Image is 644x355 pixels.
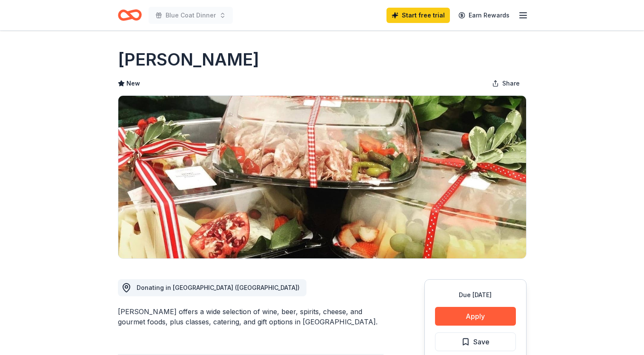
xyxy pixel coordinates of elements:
span: Donating in [GEOGRAPHIC_DATA] ([GEOGRAPHIC_DATA]) [137,284,300,291]
span: New [126,78,140,89]
h1: [PERSON_NAME] [118,48,259,72]
button: Save [435,332,516,351]
div: Due [DATE] [435,290,516,300]
span: Blue Coat Dinner [166,10,216,20]
div: [PERSON_NAME] offers a wide selection of wine, beer, spirits, cheese, and gourmet foods, plus cla... [118,306,384,327]
span: Share [502,78,520,89]
a: Home [118,5,142,25]
a: Start free trial [386,8,450,23]
a: Earn Rewards [453,8,515,23]
button: Apply [435,307,516,326]
img: Image for Surdyk's [118,96,526,258]
button: Share [485,75,527,92]
span: Save [473,336,489,347]
button: Blue Coat Dinner [149,7,233,24]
